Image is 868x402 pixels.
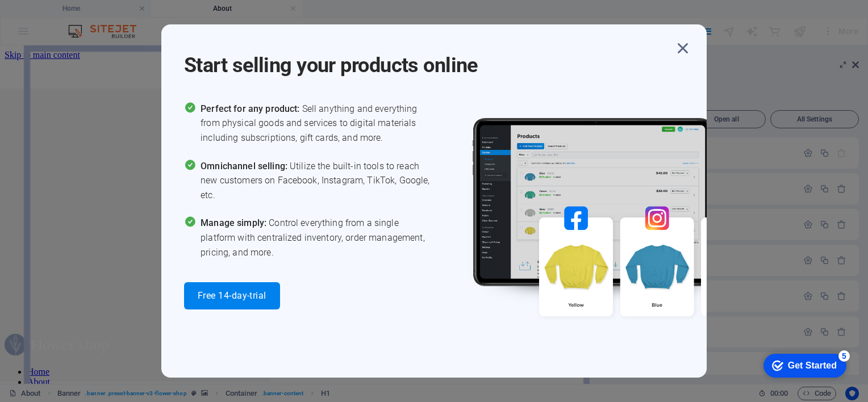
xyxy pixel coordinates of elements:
[184,282,280,309] button: Free 14-day-trial
[201,216,434,259] span: Control everything from a single platform with centralized inventory, order management, pricing, ...
[201,103,302,114] span: Perfect for any product:
[84,2,95,14] div: 5
[201,159,434,203] span: Utilize the built-in tools to reach new customers on Facebook, Instagram, TikTok, Google, etc.
[184,38,673,79] h1: Start selling your products online
[198,291,266,300] span: Free 14-day-trial
[34,12,82,23] div: Get Started
[201,217,269,228] span: Manage simply:
[454,102,795,350] img: promo_image.png
[201,102,434,145] span: Sell anything and everything from physical goods and services to digital materials including subs...
[201,161,290,171] span: Omnichannel selling:
[9,6,92,30] div: Get Started 5 items remaining, 0% complete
